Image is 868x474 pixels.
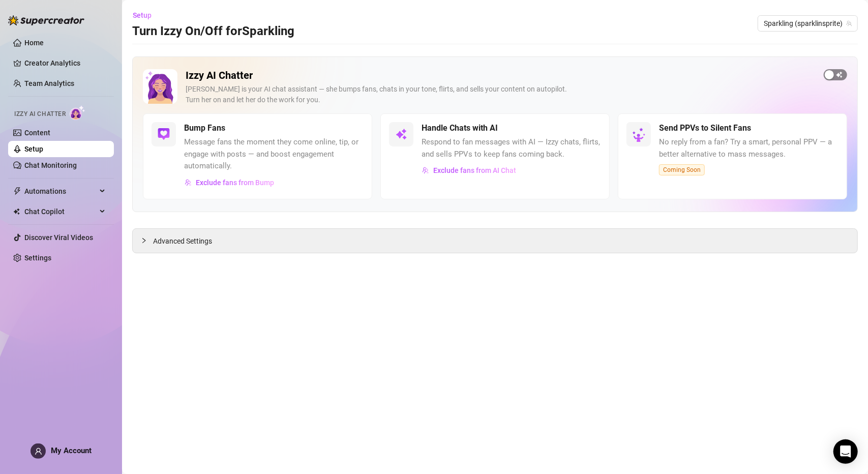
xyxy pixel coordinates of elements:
img: svg%3e [395,128,407,140]
a: Setup [24,145,43,153]
span: Chat Copilot [24,203,97,220]
span: Exclude fans from AI Chat [433,166,516,174]
a: Team Analytics [24,79,74,87]
h3: Turn Izzy On/Off for Sparkling [132,23,294,40]
span: Sparkling (sparklinsprite) [764,16,852,31]
div: [PERSON_NAME] is your AI chat assistant — she bumps fans, chats in your tone, flirts, and sells y... [186,84,816,105]
button: Setup [132,7,160,23]
span: user [35,448,42,455]
button: Exclude fans from AI Chat [422,162,517,179]
a: Content [24,129,50,137]
span: team [846,20,852,26]
span: Izzy AI Chatter [14,109,66,119]
img: silent-fans-ppv-o-N6Mmdf.svg [632,128,648,144]
img: svg%3e [185,179,192,186]
a: Creator Analytics [24,55,106,71]
img: svg%3e [158,128,170,140]
span: Advanced Settings [153,235,212,247]
span: Setup [133,11,152,19]
img: logo-BBDzfeDw.svg [8,15,84,25]
img: Izzy AI Chatter [143,69,177,104]
span: No reply from a fan? Try a smart, personal PPV — a better alternative to mass messages. [659,136,839,160]
a: Settings [24,254,51,262]
span: Automations [24,183,97,199]
div: Open Intercom Messenger [833,439,858,464]
a: Discover Viral Videos [24,233,93,242]
h2: Izzy AI Chatter [186,69,816,82]
h5: Bump Fans [184,122,225,134]
span: thunderbolt [13,187,21,195]
h5: Handle Chats with AI [422,122,498,134]
button: Exclude fans from Bump [184,174,275,191]
img: svg%3e [422,167,429,174]
a: Home [24,39,44,47]
img: Chat Copilot [13,208,20,215]
span: Respond to fan messages with AI — Izzy chats, flirts, and sells PPVs to keep fans coming back. [422,136,601,160]
h5: Send PPVs to Silent Fans [659,122,751,134]
span: Coming Soon [659,164,705,175]
a: Chat Monitoring [24,161,77,169]
span: My Account [51,446,92,455]
div: collapsed [141,235,153,246]
span: collapsed [141,238,147,244]
span: Exclude fans from Bump [196,179,274,187]
span: Message fans the moment they come online, tip, or engage with posts — and boost engagement automa... [184,136,364,172]
img: AI Chatter [70,105,85,120]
